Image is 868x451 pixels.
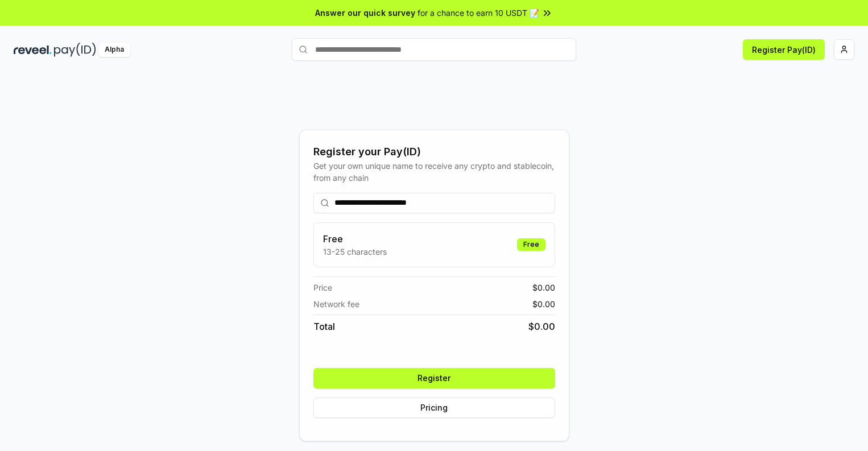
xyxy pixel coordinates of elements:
[323,232,387,246] h3: Free
[528,320,555,333] span: $ 0.00
[14,43,52,57] img: reveel_dark
[532,282,555,293] span: $ 0.00
[418,7,539,19] span: for a chance to earn 10 USDT 📝
[313,298,359,310] span: Network fee
[313,320,335,333] span: Total
[532,298,555,310] span: $ 0.00
[315,7,415,19] span: Answer our quick survey
[54,43,96,57] img: pay_id
[313,160,555,184] div: Get your own unique name to receive any crypto and stablecoin, from any chain
[323,246,387,258] p: 13-25 characters
[313,144,555,160] div: Register your Pay(ID)
[313,398,555,418] button: Pricing
[743,39,825,60] button: Register Pay(ID)
[313,282,332,293] span: Price
[313,368,555,388] button: Register
[98,43,130,57] div: Alpha
[517,238,545,251] div: Free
